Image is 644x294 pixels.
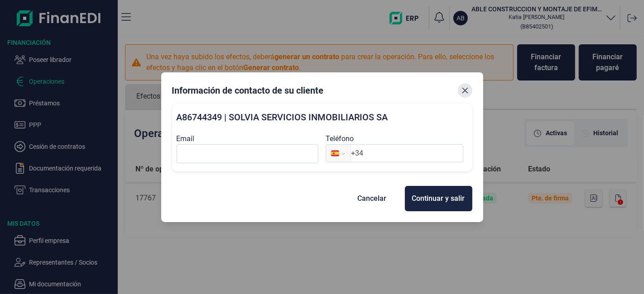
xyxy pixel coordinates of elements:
[412,193,465,204] div: Continuar y salir
[326,133,354,144] label: Teléfono
[172,84,324,97] div: Información de contacto de su cliente
[343,186,401,211] button: Cancelar
[405,186,472,211] button: Continuar y salir
[358,193,387,204] div: Cancelar
[177,112,388,123] span: A86744349 | SOLVIA SERVICIOS INMOBILIARIOS SA
[177,133,195,144] label: Email
[458,83,472,98] button: Close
